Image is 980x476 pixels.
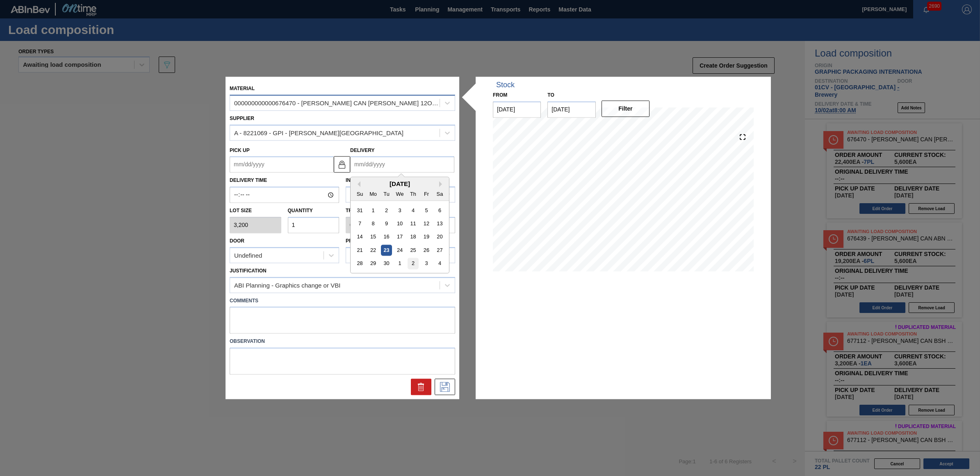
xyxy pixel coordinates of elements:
div: Choose Sunday, August 31st, 2025 [354,205,365,216]
div: Choose Friday, September 26th, 2025 [421,245,432,256]
div: A - 8221069 - GPI - [PERSON_NAME][GEOGRAPHIC_DATA] [234,129,403,136]
div: ABI Planning - Graphics change or VBI [234,281,340,288]
div: Save Suggestion [435,379,455,395]
label: Comments [230,295,455,307]
label: Supplier [230,116,254,121]
div: Choose Tuesday, September 16th, 2025 [381,231,392,243]
label: From [493,92,507,98]
div: Choose Monday, September 1st, 2025 [368,205,379,216]
label: Trucks [346,208,366,214]
label: Quantity [288,208,313,214]
label: Lot size [230,205,281,217]
div: Choose Friday, September 12th, 2025 [421,218,432,229]
div: Choose Friday, October 3rd, 2025 [421,258,432,269]
label: Justification [230,268,267,274]
div: Choose Monday, September 29th, 2025 [368,258,379,269]
div: Choose Thursday, September 18th, 2025 [408,231,419,243]
div: Choose Saturday, September 6th, 2025 [434,205,445,216]
div: Choose Sunday, September 21st, 2025 [354,245,365,256]
div: Choose Wednesday, September 10th, 2025 [394,218,405,229]
input: mm/dd/yyyy [350,156,454,173]
label: Delivery [350,147,375,153]
div: Choose Sunday, September 7th, 2025 [354,218,365,229]
div: Choose Monday, September 22nd, 2025 [368,245,379,256]
label: Delivery Time [230,175,339,187]
div: Choose Thursday, September 11th, 2025 [408,218,419,229]
div: Choose Tuesday, September 30th, 2025 [381,258,392,269]
label: Observation [230,336,455,348]
div: Fr [421,188,432,199]
label: Pick up [230,147,250,153]
div: Choose Monday, September 8th, 2025 [368,218,379,229]
div: [DATE] [351,181,449,188]
button: Filter [602,100,650,117]
input: mm/dd/yyyy [493,101,541,118]
div: Choose Thursday, October 2nd, 2025 [408,258,419,269]
div: Choose Saturday, October 4th, 2025 [434,258,445,269]
label: Door [230,238,244,244]
div: month 2025-09 [353,204,446,270]
button: Next Month [439,181,445,187]
div: Choose Sunday, September 28th, 2025 [354,258,365,269]
div: Undefined [234,252,262,259]
div: Choose Thursday, September 4th, 2025 [408,205,419,216]
label: Incoterm [346,178,372,184]
div: Choose Wednesday, September 3rd, 2025 [394,205,405,216]
div: Choose Tuesday, September 9th, 2025 [381,218,392,229]
div: Mo [368,188,379,199]
div: Choose Friday, September 19th, 2025 [421,231,432,243]
input: mm/dd/yyyy [547,101,595,118]
div: Tu [381,188,392,199]
div: Choose Saturday, September 13th, 2025 [434,218,445,229]
div: Delete Suggestion [411,379,431,395]
label: to [547,92,554,98]
input: mm/dd/yyyy [230,156,334,173]
div: Choose Tuesday, September 2nd, 2025 [381,205,392,216]
div: Stock [496,81,515,89]
div: Choose Monday, September 15th, 2025 [368,231,379,243]
div: 000000000000676470 - [PERSON_NAME] CAN [PERSON_NAME] 12OZ TWNSTK 30/12 CAN 0922 [234,100,440,107]
div: Choose Saturday, September 27th, 2025 [434,245,445,256]
div: Choose Wednesday, September 17th, 2025 [394,231,405,243]
button: Previous Month [355,181,360,187]
div: Choose Wednesday, October 1st, 2025 [394,258,405,269]
div: Choose Friday, September 5th, 2025 [421,205,432,216]
label: Material [230,86,255,91]
div: Sa [434,188,445,199]
div: We [394,188,405,199]
div: Su [354,188,365,199]
div: Choose Tuesday, September 23rd, 2025 [381,245,392,256]
label: Production Line [346,238,391,244]
div: Choose Sunday, September 14th, 2025 [354,231,365,243]
div: Choose Saturday, September 20th, 2025 [434,231,445,243]
div: Choose Thursday, September 25th, 2025 [408,245,419,256]
div: Choose Wednesday, September 24th, 2025 [394,245,405,256]
div: Th [408,188,419,199]
img: locked [337,159,347,169]
button: locked [334,156,350,172]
